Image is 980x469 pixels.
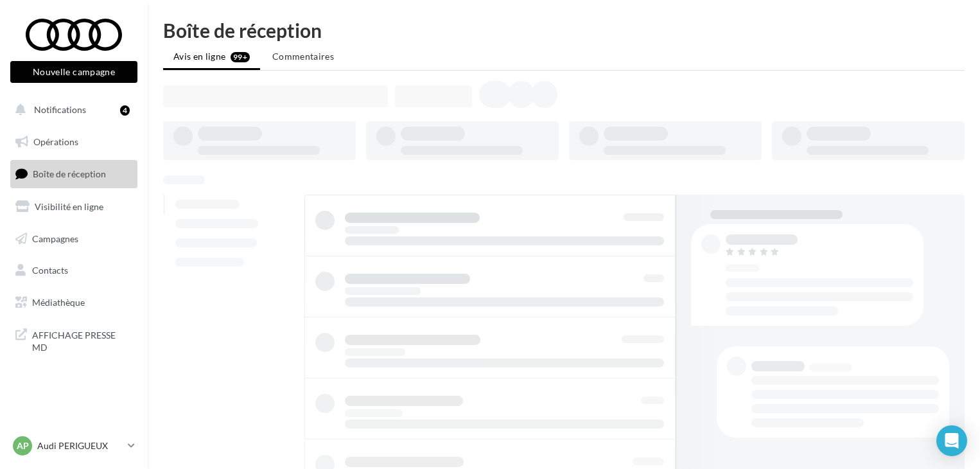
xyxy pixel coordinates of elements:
[35,201,103,212] span: Visibilité en ligne
[32,326,132,354] span: AFFICHAGE PRESSE MD
[8,193,140,220] a: Visibilité en ligne
[8,289,140,316] a: Médiathèque
[120,105,130,116] div: 4
[34,104,86,115] span: Notifications
[8,257,140,284] a: Contacts
[8,321,140,359] a: AFFICHAGE PRESSE MD
[8,96,135,123] button: Notifications 4
[33,136,78,147] span: Opérations
[33,168,106,179] span: Boîte de réception
[8,128,140,155] a: Opérations
[8,226,140,252] a: Campagnes
[32,233,78,243] span: Campagnes
[32,265,68,276] span: Contacts
[272,51,334,62] span: Commentaires
[163,21,965,40] div: Boîte de réception
[10,434,137,458] a: AP Audi PERIGUEUX
[17,439,29,452] span: AP
[8,160,140,188] a: Boîte de réception
[10,61,137,83] button: Nouvelle campagne
[37,439,123,452] p: Audi PERIGUEUX
[936,425,967,456] div: Open Intercom Messenger
[32,297,85,308] span: Médiathèque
